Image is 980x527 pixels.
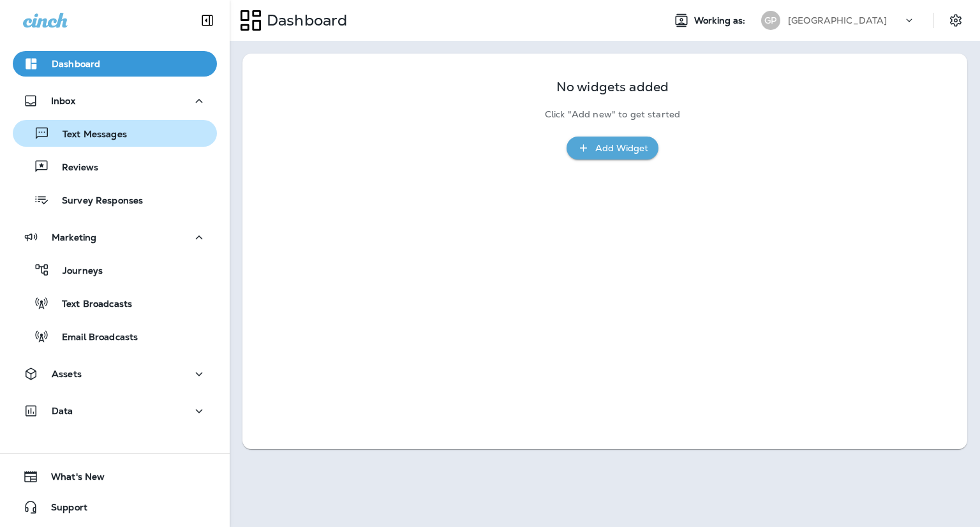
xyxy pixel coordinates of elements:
[51,96,75,106] p: Inbox
[944,9,967,32] button: Settings
[13,494,217,520] button: Support
[52,232,96,242] p: Marketing
[50,129,127,141] p: Text Messages
[567,137,658,160] button: Add Widget
[50,265,103,278] p: Journeys
[49,195,143,207] p: Survey Responses
[52,406,73,416] p: Data
[189,8,225,33] button: Collapse Sidebar
[761,11,780,30] div: GP
[49,299,132,311] p: Text Broadcasts
[13,323,217,350] button: Email Broadcasts
[52,369,82,379] p: Assets
[13,398,217,424] button: Data
[13,225,217,250] button: Marketing
[13,88,217,114] button: Inbox
[556,82,669,93] p: No widgets added
[52,59,100,69] p: Dashboard
[13,256,217,283] button: Journeys
[13,464,217,489] button: What's New
[49,332,138,344] p: Email Broadcasts
[262,11,347,30] p: Dashboard
[13,153,217,180] button: Reviews
[13,51,217,77] button: Dashboard
[694,15,748,26] span: Working as:
[13,186,217,213] button: Survey Responses
[13,120,217,147] button: Text Messages
[545,109,680,120] p: Click "Add new" to get started
[38,502,87,517] span: Support
[13,361,217,387] button: Assets
[49,162,98,174] p: Reviews
[595,140,648,156] div: Add Widget
[13,290,217,316] button: Text Broadcasts
[38,471,105,487] span: What's New
[788,15,887,26] p: [GEOGRAPHIC_DATA]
